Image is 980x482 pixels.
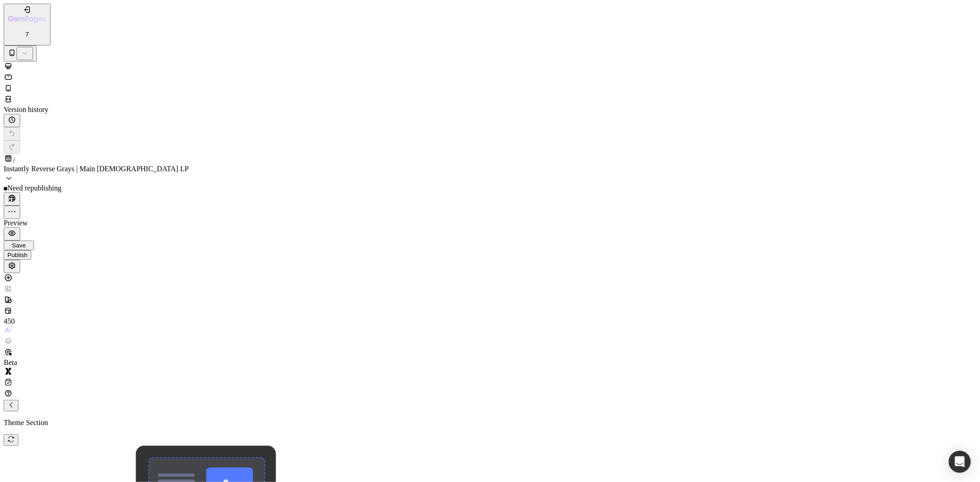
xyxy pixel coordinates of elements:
[4,5,194,13] div: Row
[4,419,976,427] p: Theme Section
[4,359,22,367] div: Beta
[4,127,976,154] div: Undo/Redo
[4,250,31,260] button: Publish
[12,242,26,249] span: Save
[4,241,34,250] button: Save
[13,157,15,164] span: /
[4,22,194,30] div: CTA Section
[7,252,28,258] div: Publish
[4,219,976,227] div: Preview
[4,165,189,173] span: Instantly Reverse Grays | Main [DEMOGRAPHIC_DATA] LP
[8,31,46,38] p: 7
[4,4,51,45] button: 7
[4,317,22,325] div: 450
[949,451,971,473] div: Open Intercom Messenger
[7,184,62,192] span: Need republishing
[4,106,976,114] div: Version history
